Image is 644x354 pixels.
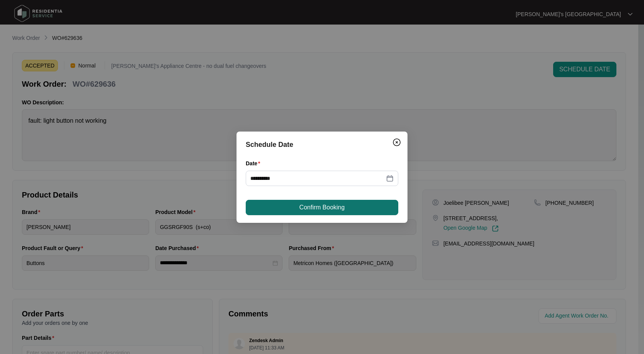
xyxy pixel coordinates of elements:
[246,139,398,150] div: Schedule Date
[299,203,345,212] span: Confirm Booking
[246,160,263,167] label: Date
[246,200,398,215] button: Confirm Booking
[391,136,403,148] button: Close
[392,138,401,147] img: closeCircle
[250,174,384,183] input: Date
